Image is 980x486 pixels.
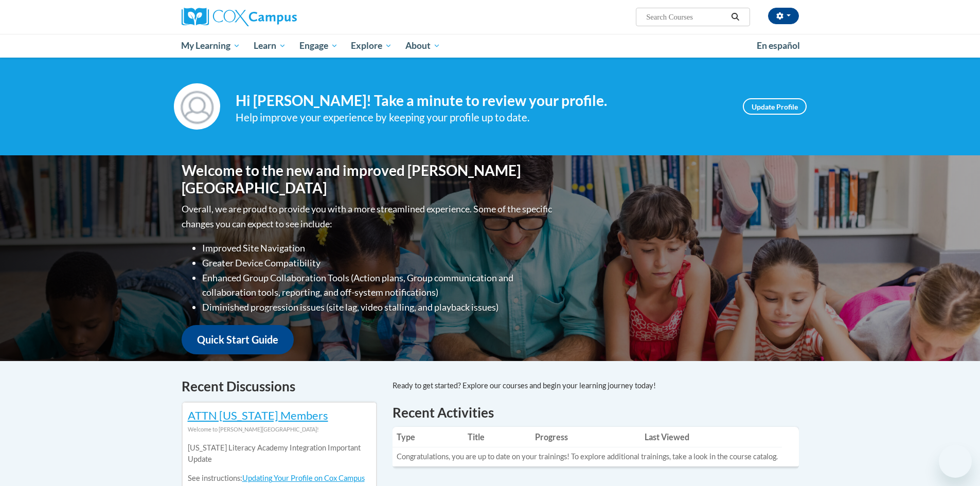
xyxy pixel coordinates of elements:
[393,447,782,466] td: Congratulations, you are up to date on your trainings! To explore additional trainings, take a lo...
[405,40,440,52] span: About
[727,11,743,23] button: Search
[236,109,727,126] div: Help improve your experience by keeping your profile up to date.
[202,300,555,315] li: Diminished progression issues (site lag, video stalling, and playback issues)
[182,325,294,354] a: Quick Start Guide
[743,98,807,115] a: Update Profile
[939,445,972,478] iframe: Button to launch messaging window
[188,424,371,435] div: Welcome to [PERSON_NAME][GEOGRAPHIC_DATA]!
[175,34,247,58] a: My Learning
[236,92,727,110] h4: Hi [PERSON_NAME]! Take a minute to review your profile.
[181,40,240,52] span: My Learning
[750,35,807,57] a: En español
[293,34,345,58] a: Engage
[174,83,220,130] img: Profile Image
[299,40,338,52] span: Engage
[202,271,555,300] li: Enhanced Group Collaboration Tools (Action plans, Group communication and collaboration tools, re...
[645,11,727,23] input: Search Courses
[182,162,555,196] h1: Welcome to the new and improved [PERSON_NAME][GEOGRAPHIC_DATA]
[188,473,371,484] p: See instructions:
[247,34,293,58] a: Learn
[182,202,555,231] p: Overall, we are proud to provide you with a more streamlined experience. Some of the specific cha...
[254,40,286,52] span: Learn
[757,40,800,51] span: En español
[393,427,464,447] th: Type
[242,474,365,482] a: Updating Your Profile on Cox Campus
[640,427,782,447] th: Last Viewed
[182,8,377,26] a: Cox Campus
[351,40,392,52] span: Explore
[166,34,814,58] div: Main menu
[393,403,799,422] h1: Recent Activities
[182,8,297,26] img: Cox Campus
[399,34,447,58] a: About
[202,256,555,271] li: Greater Device Compatibility
[182,376,377,397] h4: Recent Discussions
[531,427,640,447] th: Progress
[768,8,799,24] button: Account Settings
[202,241,555,256] li: Improved Site Navigation
[188,442,371,465] p: [US_STATE] Literacy Academy Integration Important Update
[188,408,328,422] a: ATTN [US_STATE] Members
[464,427,531,447] th: Title
[344,34,399,58] a: Explore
